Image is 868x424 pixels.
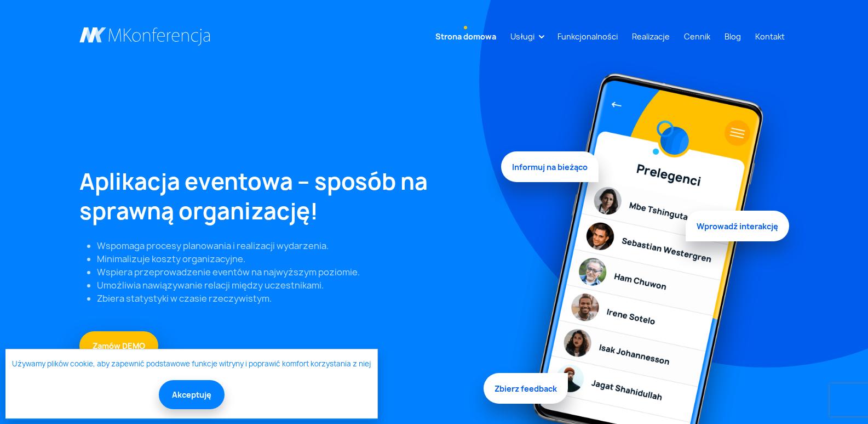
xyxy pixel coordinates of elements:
[720,26,745,47] a: Blog
[97,252,488,265] li: Minimalizuje koszty organizacyjne.
[97,239,488,252] li: Wspomaga procesy planowania i realizacji wydarzenia.
[484,370,568,400] span: Zbierz feedback
[159,380,225,409] button: Akceptuję
[628,26,674,47] a: Realizacje
[79,331,158,360] a: Zamów DEMO
[97,265,488,279] li: Wspiera przeprowadzenie eventów na najwyższym poziomie.
[680,26,715,47] a: Cennik
[506,26,539,47] a: Usługi
[431,26,501,47] a: Strona domowa
[79,167,488,226] h1: Aplikacja eventowa – sposób na sprawną organizację!
[751,26,789,47] a: Kontakt
[686,207,789,238] span: Wprowadź interakcję
[12,359,371,370] a: Używamy plików cookie, aby zapewnić podstawowe funkcje witryny i poprawić komfort korzystania z niej
[501,155,599,185] span: Informuj na bieżąco
[553,26,622,47] a: Funkcjonalności
[97,292,488,305] li: Zbiera statystyki w czasie rzeczywistym.
[97,279,488,292] li: Umożliwia nawiązywanie relacji między uczestnikami.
